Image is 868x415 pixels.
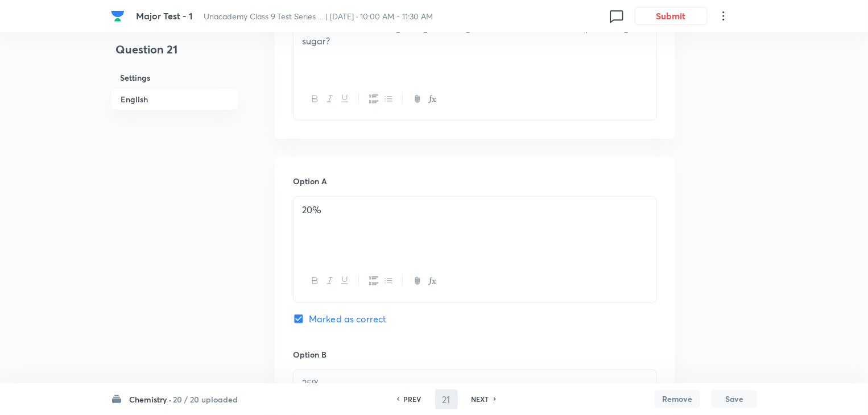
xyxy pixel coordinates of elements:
[472,394,489,404] h6: NEXT
[111,41,238,67] h4: Question 21
[309,312,387,326] span: Marked as correct
[635,7,708,25] button: Submit
[129,393,171,405] h6: Chemistry ·
[136,10,192,22] span: Major Test - 1
[111,9,127,23] a: Company Logo
[302,22,648,47] p: A solution contains 36 g of sugar in 144 g of water. What is the mass percentage of sugar?
[293,175,657,187] h6: Option A
[302,204,648,217] p: 20%
[111,67,238,88] h6: Settings
[712,390,757,408] button: Save
[204,11,433,22] span: Unacademy Class 9 Test Series ... | [DATE] · 10:00 AM - 11:30 AM
[655,390,700,408] button: Remove
[302,377,648,390] p: 25%
[111,88,238,110] h6: English
[111,9,125,23] img: Company Logo
[404,394,421,404] h6: PREV
[293,348,657,360] h6: Option B
[173,393,238,405] h6: 20 / 20 uploaded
